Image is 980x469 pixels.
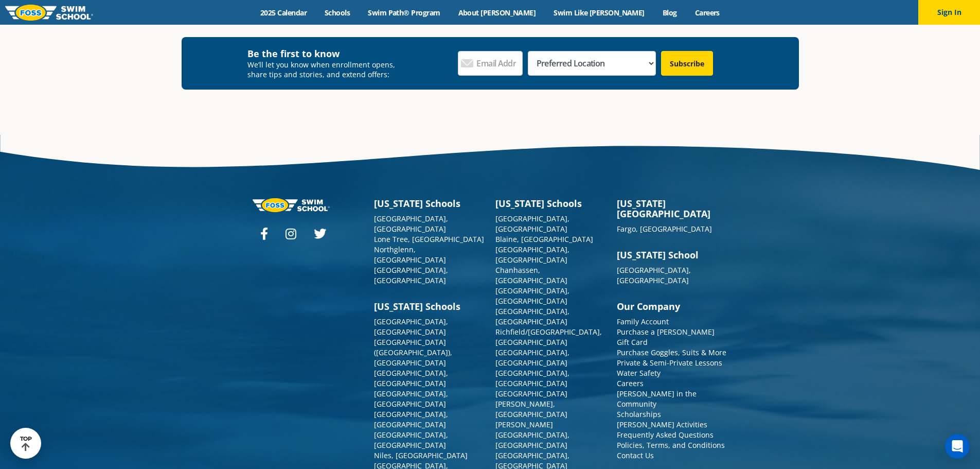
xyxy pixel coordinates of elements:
a: Swim Path® Program [359,8,449,18]
a: [GEOGRAPHIC_DATA], [GEOGRAPHIC_DATA] [495,245,569,265]
input: Email Address [458,51,523,76]
h3: [US_STATE] Schools [374,198,485,209]
a: [GEOGRAPHIC_DATA], [GEOGRAPHIC_DATA] [374,214,448,234]
a: Family Account [617,317,669,326]
h3: [US_STATE] Schools [495,198,607,209]
a: Swim Like [PERSON_NAME] [545,8,654,18]
a: [GEOGRAPHIC_DATA], [GEOGRAPHIC_DATA] [617,265,691,285]
a: Blaine, [GEOGRAPHIC_DATA] [495,234,593,244]
a: Careers [617,378,644,388]
a: [GEOGRAPHIC_DATA] ([GEOGRAPHIC_DATA]), [GEOGRAPHIC_DATA] [374,337,452,368]
a: Contact Us [617,450,654,460]
img: FOSS Swim School Logo [5,5,93,21]
a: Frequently Asked Questions [617,430,714,440]
a: Policies, Terms, and Conditions [617,440,725,450]
a: Northglenn, [GEOGRAPHIC_DATA] [374,245,446,265]
a: [GEOGRAPHIC_DATA], [GEOGRAPHIC_DATA] [374,389,448,409]
a: Private & Semi-Private Lessons [617,358,722,368]
input: Subscribe [661,51,713,76]
a: [GEOGRAPHIC_DATA], [GEOGRAPHIC_DATA] [495,286,569,306]
a: [GEOGRAPHIC_DATA][PERSON_NAME], [GEOGRAPHIC_DATA] [495,389,567,419]
a: [GEOGRAPHIC_DATA], [GEOGRAPHIC_DATA] [495,214,569,234]
a: [GEOGRAPHIC_DATA], [GEOGRAPHIC_DATA] [495,348,569,368]
a: [PERSON_NAME][GEOGRAPHIC_DATA], [GEOGRAPHIC_DATA] [495,420,569,450]
a: 2025 Calendar [252,8,316,18]
a: Niles, [GEOGRAPHIC_DATA] [374,450,468,460]
a: [PERSON_NAME] Activities [617,420,707,429]
a: Scholarships [617,409,661,419]
a: [GEOGRAPHIC_DATA], [GEOGRAPHIC_DATA] [374,265,448,285]
h3: Our Company [617,301,728,311]
a: Purchase a [PERSON_NAME] Gift Card [617,327,715,347]
a: Chanhassen, [GEOGRAPHIC_DATA] [495,265,567,285]
a: Careers [686,8,728,18]
a: Water Safety [617,368,661,378]
a: Schools [316,8,359,18]
h3: [US_STATE] Schools [374,301,485,311]
a: [GEOGRAPHIC_DATA], [GEOGRAPHIC_DATA] [374,430,448,450]
a: About [PERSON_NAME] [449,8,545,18]
a: Blog [653,8,686,18]
h3: [US_STATE] School [617,250,728,260]
a: Lone Tree, [GEOGRAPHIC_DATA] [374,234,484,244]
a: [GEOGRAPHIC_DATA], [GEOGRAPHIC_DATA] [374,368,448,388]
h3: [US_STATE][GEOGRAPHIC_DATA] [617,198,728,219]
img: Foss-logo-horizontal-white.svg [253,198,330,212]
a: Richfield/[GEOGRAPHIC_DATA], [GEOGRAPHIC_DATA] [495,327,602,347]
a: Purchase Goggles, Suits & More [617,348,726,357]
a: Fargo, [GEOGRAPHIC_DATA] [617,224,712,234]
h4: Be the first to know [247,47,402,60]
a: [GEOGRAPHIC_DATA], [GEOGRAPHIC_DATA] [374,317,448,337]
a: [GEOGRAPHIC_DATA], [GEOGRAPHIC_DATA] [374,409,448,429]
a: [PERSON_NAME] in the Community [617,389,697,409]
a: [GEOGRAPHIC_DATA], [GEOGRAPHIC_DATA] [495,368,569,388]
div: TOP [20,436,32,451]
div: Open Intercom Messenger [945,434,970,459]
a: [GEOGRAPHIC_DATA], [GEOGRAPHIC_DATA] [495,306,569,326]
p: We’ll let you know when enrollment opens, share tips and stories, and extend offers: [247,60,402,79]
